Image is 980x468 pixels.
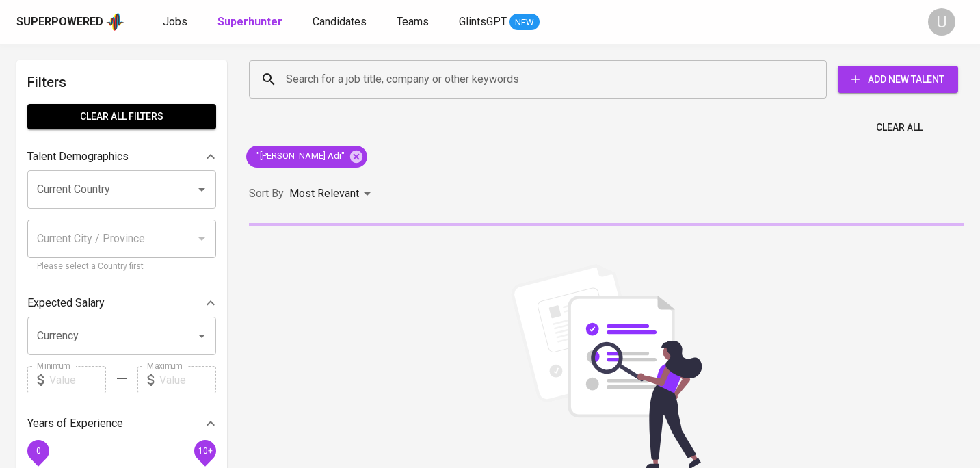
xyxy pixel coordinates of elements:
[38,108,205,125] span: Clear All filters
[192,180,211,199] button: Open
[313,14,369,31] a: Candidates
[163,15,187,28] span: Jobs
[27,295,105,311] p: Expected Salary
[27,71,216,93] h6: Filters
[36,446,40,456] span: 0
[246,146,367,168] div: "[PERSON_NAME] Adi"
[192,326,211,346] button: Open
[246,150,353,163] span: "[PERSON_NAME] Adi"
[37,260,207,274] p: Please select a Country first
[16,12,124,32] a: Superpoweredapp logo
[198,446,212,456] span: 10+
[928,8,955,36] div: U
[289,181,375,207] div: Most Relevant
[397,14,432,31] a: Teams
[27,148,129,165] p: Talent Demographics
[397,15,429,28] span: Teams
[27,143,216,170] div: Talent Demographics
[163,14,190,31] a: Jobs
[838,66,958,93] button: Add New Talent
[217,15,282,28] b: Superhunter
[217,14,285,31] a: Superhunter
[289,185,359,202] p: Most Relevant
[849,71,947,88] span: Add New Talent
[876,119,923,136] span: Clear All
[49,366,106,393] input: Value
[249,185,284,202] p: Sort By
[27,410,216,437] div: Years of Experience
[159,366,216,393] input: Value
[509,16,540,29] span: NEW
[459,15,507,28] span: GlintsGPT
[16,14,103,30] div: Superpowered
[313,15,367,28] span: Candidates
[27,415,123,432] p: Years of Experience
[106,12,124,32] img: app logo
[27,289,216,317] div: Expected Salary
[459,14,540,31] a: GlintsGPT NEW
[871,115,928,140] button: Clear All
[27,104,216,129] button: Clear All filters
